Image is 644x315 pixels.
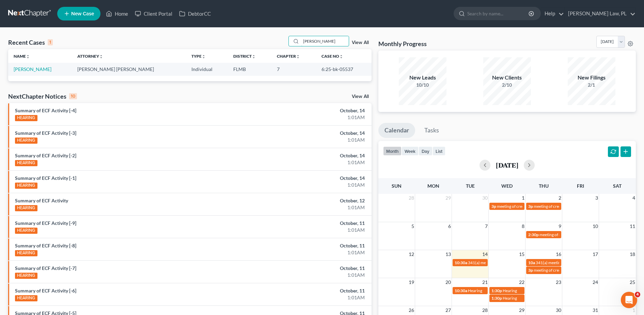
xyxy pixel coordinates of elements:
[77,54,103,59] a: Attorneyunfold_more
[518,306,525,314] span: 29
[253,287,365,294] div: October, 11
[592,250,599,258] span: 17
[613,183,622,189] span: Sat
[15,243,76,248] a: Summary of ECF Activity [-8]
[378,123,415,138] a: Calendar
[253,152,365,159] div: October, 14
[445,250,452,258] span: 13
[15,205,37,211] div: HEARING
[253,159,365,166] div: 1:01AM
[418,123,445,138] a: Tasks
[8,38,53,46] div: Recent Cases
[296,55,300,59] i: unfold_more
[15,220,76,226] a: Summary of ECF Activity [-9]
[433,146,445,156] button: list
[528,232,539,237] span: 2:30p
[15,288,76,293] a: Summary of ECF Activity [-6]
[15,138,37,144] div: HEARING
[253,265,365,272] div: October, 11
[253,114,365,121] div: 1:01AM
[592,222,599,230] span: 10
[339,55,343,59] i: unfold_more
[483,74,531,82] div: New Clients
[15,108,76,113] a: Summary of ECF Activity [-4]
[482,306,488,314] span: 28
[558,194,562,202] span: 2
[482,278,488,286] span: 21
[482,194,488,202] span: 30
[253,107,365,114] div: October, 14
[99,55,103,59] i: unfold_more
[632,194,636,202] span: 4
[233,54,256,59] a: Districtunfold_more
[468,260,495,265] span: 341(a) meeting
[186,63,228,75] td: Individual
[467,7,530,20] input: Search by name...
[71,11,94,16] span: New Case
[539,232,575,237] span: meeting of creditors
[595,194,599,202] span: 3
[252,55,256,59] i: unfold_more
[72,63,186,75] td: [PERSON_NAME] [PERSON_NAME]
[408,194,415,202] span: 28
[15,175,76,181] a: Summary of ECF Activity [-1]
[503,296,517,301] span: Hearing
[316,63,372,75] td: 6:25-bk-05537
[26,55,30,59] i: unfold_more
[419,146,433,156] button: day
[482,250,488,258] span: 14
[528,204,533,209] span: 3p
[253,272,365,278] div: 1:01AM
[15,265,76,271] a: Summary of ECF Activity [-7]
[253,137,365,143] div: 1:01AM
[131,8,176,20] a: Client Portal
[521,222,525,230] span: 8
[277,54,300,59] a: Chapterunfold_more
[629,250,636,258] span: 18
[521,194,525,202] span: 1
[536,260,563,265] span: 341(a) meeting
[14,66,51,72] a: [PERSON_NAME]
[411,222,415,230] span: 5
[568,82,615,88] div: 2/1
[445,194,452,202] span: 29
[427,183,439,189] span: Mon
[253,242,365,249] div: October, 11
[408,306,415,314] span: 26
[445,306,452,314] span: 27
[503,288,517,293] span: Hearing
[565,8,635,20] a: [PERSON_NAME] Law, PL
[528,268,533,273] span: 3p
[15,295,37,301] div: HEARING
[555,250,562,258] span: 16
[253,227,365,233] div: 1:01AM
[491,288,502,293] span: 1:30p
[399,82,446,88] div: 10/10
[455,288,467,293] span: 10:30a
[528,260,535,265] span: 10a
[468,288,482,293] span: Hearing
[15,153,76,158] a: Summary of ECF Activity [-2]
[466,183,475,189] span: Tue
[402,146,419,156] button: week
[15,250,37,256] div: HEARING
[541,8,564,20] a: Help
[253,294,365,301] div: 1:01AM
[518,278,525,286] span: 22
[534,268,569,273] span: meeting of creditors
[15,160,37,166] div: HEARING
[15,130,76,136] a: Summary of ECF Activity [-3]
[301,36,349,46] input: Search by name...
[253,204,365,211] div: 1:01AM
[253,220,365,227] div: October, 11
[445,278,452,286] span: 20
[555,306,562,314] span: 30
[534,204,569,209] span: meeting of creditors
[577,183,584,189] span: Fri
[392,183,402,189] span: Sun
[202,55,206,59] i: unfold_more
[15,198,68,203] a: Summary of ECF Activity
[253,182,365,188] div: 1:01AM
[15,273,37,279] div: HEARING
[271,63,316,75] td: 7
